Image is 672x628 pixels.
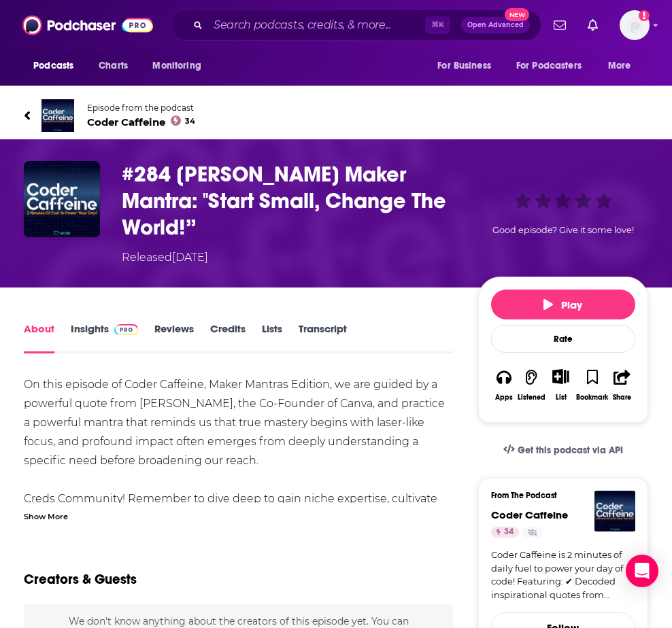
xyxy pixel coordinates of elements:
div: Bookmark [576,394,608,402]
a: Coder CaffeineEpisode from the podcastCoder Caffeine34 [24,99,648,132]
svg: Add a profile image [639,10,650,21]
div: Show More ButtonList [546,360,575,410]
span: Charts [99,56,128,75]
button: open menu [428,53,508,79]
a: 34 [491,527,519,538]
div: Rate [491,325,635,353]
button: Show profile menu [620,10,650,40]
div: List [556,393,567,402]
h3: From The Podcast [491,491,624,500]
button: open menu [599,53,648,79]
button: Listened [517,360,546,410]
a: Show notifications dropdown [548,14,571,37]
span: For Podcasters [516,56,582,75]
span: Play [543,298,582,311]
img: User Profile [620,10,650,40]
a: Reviews [154,322,194,353]
span: Get this podcast via API [518,444,623,456]
a: About [24,322,54,353]
a: Transcript [299,322,347,353]
input: Search podcasts, credits, & more... [208,14,425,36]
img: #284 Melanie Perkins Maker Mantra: "Start Small, Change The World!” [24,161,100,237]
span: Coder Caffeine [87,116,195,128]
div: On this episode of Coder Caffeine, Maker Mantras Edition, we are guided by a powerful quote from ... [24,375,453,546]
img: Coder Caffeine [594,491,635,531]
a: Lists [262,322,282,353]
h2: Creators & Guests [24,571,137,588]
span: New [505,8,529,21]
span: Open Advanced [467,22,524,29]
span: ⌘ K [425,16,450,34]
span: For Business [437,56,491,75]
a: Credits [210,322,246,353]
span: 34 [185,118,195,124]
a: Show notifications dropdown [582,14,603,37]
button: Open AdvancedNew [461,17,530,33]
a: Coder Caffeine is 2 minutes of daily fuel to power your day of code! Featuring: ✔ Decoded inspira... [491,548,635,601]
span: 34 [504,525,514,539]
div: Share [613,394,631,402]
button: Share [609,360,635,410]
div: Open Intercom Messenger [626,555,658,587]
a: Coder Caffeine [491,508,568,521]
button: Apps [491,360,517,410]
button: open menu [143,53,218,79]
span: Episode from the podcast [87,103,195,113]
button: Play [491,290,635,319]
img: Podchaser - Follow, Share and Rate Podcasts [22,12,153,38]
div: Released [DATE] [122,249,208,266]
span: Good episode? Give it some love! [492,225,634,235]
button: open menu [24,53,91,79]
img: Podchaser Pro [114,324,138,335]
span: Monitoring [152,56,201,75]
a: Get this podcast via API [492,434,634,467]
a: InsightsPodchaser Pro [71,322,138,353]
div: Apps [495,394,513,402]
span: Logged in as Isla [620,10,650,40]
img: Coder Caffeine [41,99,74,132]
span: Podcasts [33,56,73,75]
div: Search podcasts, credits, & more... [171,10,541,41]
h1: #284 Melanie Perkins Maker Mantra: "Start Small, Change The World!” [122,161,473,241]
a: Charts [90,53,136,79]
button: open menu [507,53,601,79]
div: Listened [518,394,545,402]
span: More [608,56,631,75]
button: Show More Button [547,369,575,384]
button: Bookmark [575,360,609,410]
